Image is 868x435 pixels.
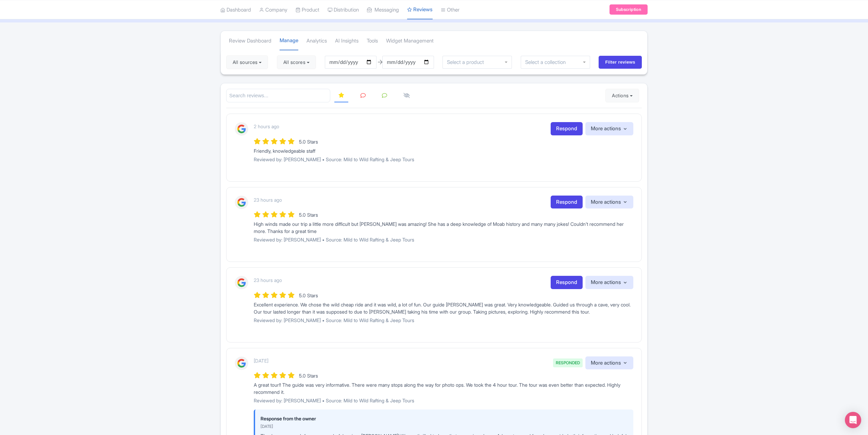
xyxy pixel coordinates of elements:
[386,32,434,50] a: Widget Management
[254,123,279,130] p: 2 hours ago
[254,301,633,315] div: Excellent experience. We chose the wild cheap ride and it was wild, a lot of fun. Our guide [PERS...
[229,32,271,50] a: Review Dashboard
[254,220,633,235] div: High winds made our trip a little more difficult but [PERSON_NAME] was amazing! She has a deep kn...
[441,0,460,19] a: Other
[335,32,358,50] a: AI Insights
[585,122,633,135] button: More actions
[525,59,570,65] input: Select a collection
[599,56,642,69] input: Filter reviews
[605,89,639,102] button: Actions
[585,356,633,370] button: More actions
[306,32,327,50] a: Analytics
[254,357,268,364] p: [DATE]
[845,412,861,428] div: Open Intercom Messenger
[235,122,248,136] img: Google Logo
[254,236,633,243] p: Reviewed by: [PERSON_NAME] • Source: Mild to Wild Rafting & Jeep Tours
[235,276,248,289] img: Google Logo
[585,196,633,209] button: More actions
[261,415,628,422] p: Response from the owner
[235,356,248,370] img: Google Logo
[220,0,251,19] a: Dashboard
[551,196,583,209] a: Respond
[328,0,359,19] a: Distribution
[254,147,633,154] div: Friendly, knowledgeable staff
[226,55,268,69] button: All sources
[254,397,633,404] p: Reviewed by: [PERSON_NAME] • Source: Mild to Wild Rafting & Jeep Tours
[299,292,318,298] span: 5.0 Stars
[235,196,248,209] img: Google Logo
[261,423,628,430] p: [DATE]
[553,358,583,367] span: RESPONDED
[367,32,378,50] a: Tools
[551,122,583,135] a: Respond
[254,277,282,284] p: 23 hours ago
[551,276,583,289] a: Respond
[585,276,633,289] button: More actions
[299,212,318,218] span: 5.0 Stars
[254,196,282,203] p: 23 hours ago
[610,4,648,15] a: Subscription
[226,89,330,103] input: Search reviews...
[299,139,318,145] span: 5.0 Stars
[447,59,488,65] input: Select a product
[254,156,633,163] p: Reviewed by: [PERSON_NAME] • Source: Mild to Wild Rafting & Jeep Tours
[259,0,287,19] a: Company
[277,55,316,69] button: All scores
[367,0,399,19] a: Messaging
[299,373,318,379] span: 5.0 Stars
[254,381,633,396] div: A great tour!! The guide was very informative. There were many stops along the way for photo ops....
[254,317,633,324] p: Reviewed by: [PERSON_NAME] • Source: Mild to Wild Rafting & Jeep Tours
[280,31,298,51] a: Manage
[296,0,319,19] a: Product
